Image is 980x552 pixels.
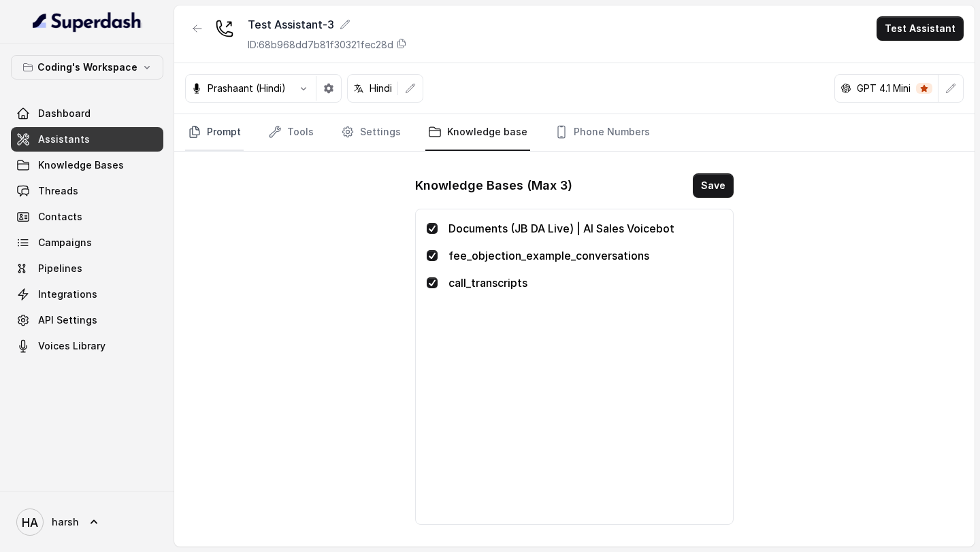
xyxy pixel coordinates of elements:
p: Documents (JB DA Live) | AI Sales Voicebot [448,220,722,237]
a: Prompt [185,114,244,151]
div: Test Assistant-3 [248,16,407,33]
p: Hindi [370,82,392,95]
span: Integrations [38,288,97,301]
nav: Tabs [185,114,964,151]
a: API Settings [11,308,163,332]
button: Test Assistant [877,16,964,41]
a: Tools [265,114,316,151]
span: API Settings [38,313,97,327]
span: Dashboard [38,107,91,120]
span: Contacts [38,210,82,224]
button: Save [693,173,734,198]
img: light.svg [33,11,142,33]
a: Threads [11,179,163,203]
p: ID: 68b968dd7b81f30321fec28d [248,38,393,52]
span: Pipelines [38,262,82,275]
text: HA [22,515,38,530]
a: Voices Library [11,334,163,358]
a: Knowledge base [425,114,530,151]
p: Prashaant (Hindi) [208,82,286,95]
p: GPT 4.1 Mini [857,82,911,95]
span: Threads [38,184,78,198]
a: Dashboard [11,101,163,126]
a: Integrations [11,282,163,307]
a: Pipelines [11,256,163,281]
a: Settings [338,114,404,151]
span: harsh [52,515,79,529]
p: call_transcripts [448,275,722,291]
h1: Knowledge Bases (Max 3) [415,175,572,196]
a: harsh [11,503,163,541]
span: Assistants [38,133,90,146]
svg: openai logo [840,83,851,94]
a: Contacts [11,205,163,229]
span: Knowledge Bases [38,158,124,172]
a: Phone Numbers [552,114,653,151]
a: Assistants [11,127,163,152]
p: Coding's Workspace [37,59,137,75]
a: Campaigns [11,230,163,255]
a: Knowledge Bases [11,153,163,177]
button: Coding's Workspace [11,55,163,80]
span: Voices Library [38,339,105,353]
span: Campaigns [38,236,92,249]
p: fee_objection_example_conversations [448,247,722,264]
